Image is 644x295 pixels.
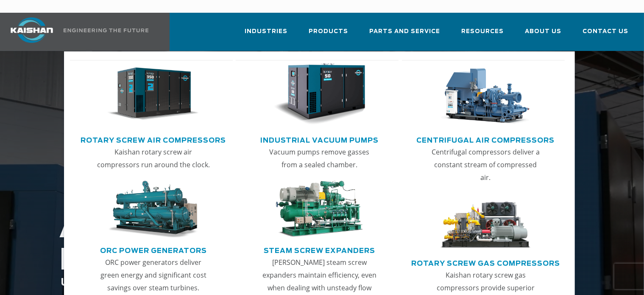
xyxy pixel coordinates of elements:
[96,146,211,171] p: Kaishan rotary screw air compressors run around the clock.
[461,20,504,49] a: Resources
[461,27,504,37] span: Resources
[264,243,375,256] a: Steam Screw Expanders
[416,133,555,146] a: Centrifugal Air Compressors
[81,133,226,146] a: Rotary Screw Air Compressors
[525,27,561,37] span: About Us
[64,28,148,32] img: Engineering the future
[273,63,365,125] img: thumb-Industrial-Vacuum-Pumps
[107,63,199,125] img: thumb-Rotary-Screw-Air-Compressors
[309,27,348,37] span: Products
[245,27,287,37] span: Industries
[96,256,211,294] p: ORC power generators deliver green energy and significant cost savings over steam turbines.
[525,20,561,49] a: About Us
[107,181,199,238] img: thumb-ORC-Power-Generators
[583,20,628,49] a: Contact Us
[100,243,207,256] a: ORC Power Generators
[309,20,348,49] a: Products
[273,181,365,238] img: thumb-Steam-Screw-Expanders
[245,20,287,49] a: Industries
[369,20,440,49] a: Parts and Service
[411,256,560,269] a: Rotary Screw Gas Compressors
[260,133,379,146] a: Industrial Vacuum Pumps
[440,63,532,125] img: thumb-Centrifugal-Air-Compressors
[369,27,440,37] span: Parts and Service
[440,194,532,251] img: thumb-Rotary-Screw-Gas-Compressors
[32,278,395,288] span: Unrivaled performance with up to 35% energy cost savings.
[428,146,543,184] p: Centrifugal compressors deliver a constant stream of compressed air.
[262,146,376,171] p: Vacuum pumps remove gasses from a sealed chamber.
[583,27,628,37] span: Contact Us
